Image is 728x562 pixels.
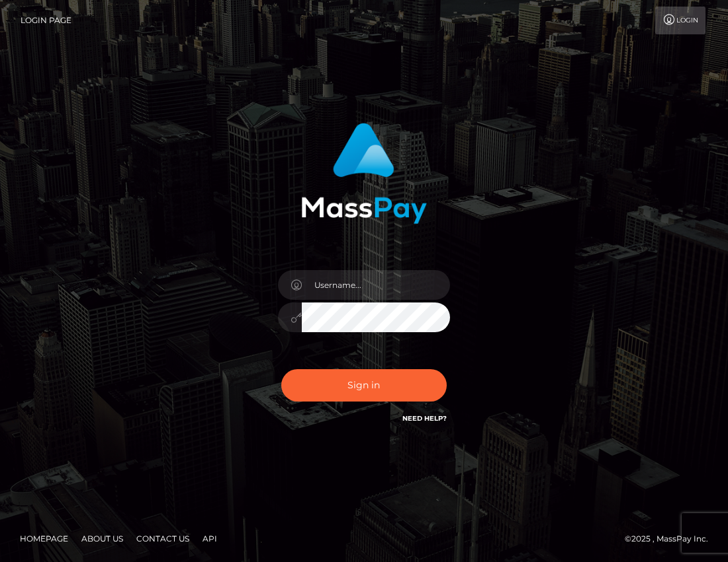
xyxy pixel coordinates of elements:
img: MassPay Login [301,123,427,224]
a: Login [655,7,705,34]
a: API [197,528,222,549]
a: Homepage [15,528,73,549]
a: About Us [76,528,128,549]
input: Username... [302,270,450,300]
div: © 2025 , MassPay Inc. [625,532,718,546]
a: Contact Us [131,528,195,549]
a: Need Help? [402,414,447,423]
button: Sign in [281,369,447,402]
a: Login Page [21,7,71,34]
